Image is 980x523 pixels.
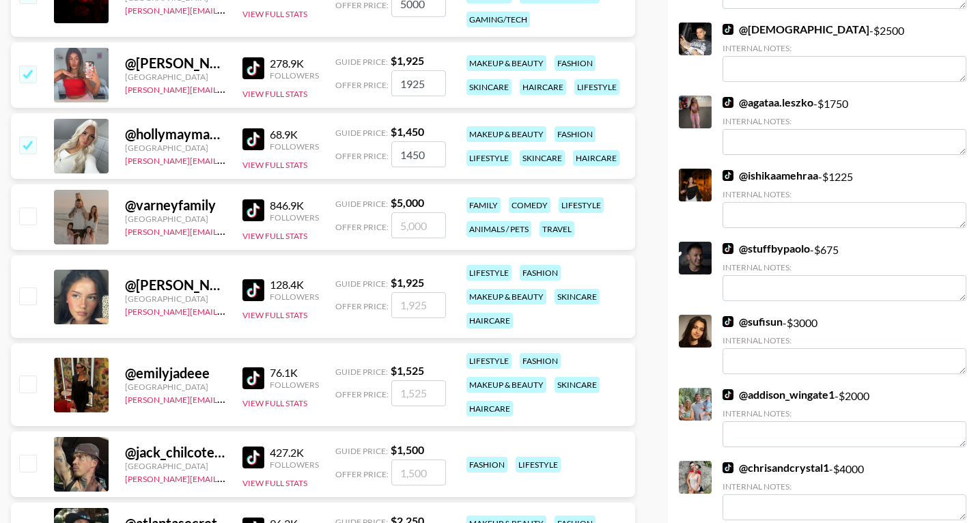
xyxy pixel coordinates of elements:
[466,150,512,166] div: lifestyle
[242,160,307,170] button: View Full Stats
[723,243,733,254] img: TikTok
[391,380,446,406] input: 1,525
[466,55,546,71] div: makeup & beauty
[466,126,546,142] div: makeup & beauty
[335,80,389,90] span: Offer Price:
[723,388,835,401] a: @addison_wingate1
[270,292,319,302] div: Followers
[125,143,226,153] div: [GEOGRAPHIC_DATA]
[270,278,319,292] div: 128.4K
[466,289,546,305] div: makeup & beauty
[335,389,389,399] span: Offer Price:
[391,364,424,377] strong: $ 1,525
[509,197,550,213] div: comedy
[723,43,966,53] div: Internal Notes:
[555,289,600,305] div: skincare
[559,197,604,213] div: lifestyle
[520,265,561,281] div: fashion
[125,392,392,405] a: [PERSON_NAME][EMAIL_ADDRESS][PERSON_NAME][DOMAIN_NAME]
[335,128,388,138] span: Guide Price:
[242,231,307,241] button: View Full Stats
[723,481,966,492] div: Internal Notes:
[723,315,966,374] div: - $ 3000
[335,446,388,456] span: Guide Price:
[723,316,733,327] img: TikTok
[242,9,307,19] button: View Full Stats
[335,57,388,67] span: Guide Price:
[723,408,966,419] div: Internal Notes:
[270,212,319,223] div: Followers
[270,199,319,212] div: 846.9K
[723,461,829,475] a: @chrisandcrystal1
[242,310,307,320] button: View Full Stats
[540,221,574,237] div: travel
[466,197,501,213] div: family
[391,70,446,96] input: 1,925
[125,277,226,294] div: @ [PERSON_NAME]
[391,276,424,289] strong: $ 1,925
[125,365,226,382] div: @ emilyjadeee
[270,366,319,380] div: 76.1K
[723,388,966,447] div: - $ 2000
[270,141,319,152] div: Followers
[125,126,226,143] div: @ hollymaymaning
[520,150,565,166] div: skincare
[723,23,966,82] div: - $ 2500
[574,79,619,95] div: lifestyle
[125,214,226,224] div: [GEOGRAPHIC_DATA]
[555,377,600,393] div: skincare
[723,24,733,35] img: TikTok
[391,292,446,318] input: 1,925
[335,222,389,232] span: Offer Price:
[723,242,810,255] a: @stuffbypaolo
[391,196,424,209] strong: $ 5,000
[516,457,561,472] div: lifestyle
[125,444,226,461] div: @ jack_chilcote26
[270,460,319,470] div: Followers
[242,128,264,150] img: TikTok
[723,23,869,36] a: @[DEMOGRAPHIC_DATA]
[125,461,226,471] div: [GEOGRAPHIC_DATA]
[466,377,546,393] div: makeup & beauty
[466,221,531,237] div: animals / pets
[335,279,388,289] span: Guide Price:
[723,169,966,228] div: - $ 1225
[125,82,392,95] a: [PERSON_NAME][EMAIL_ADDRESS][PERSON_NAME][DOMAIN_NAME]
[573,150,619,166] div: haircare
[125,382,226,392] div: [GEOGRAPHIC_DATA]
[723,96,813,109] a: @agataa.leszko
[335,469,389,479] span: Offer Price:
[270,380,319,390] div: Followers
[125,294,226,304] div: [GEOGRAPHIC_DATA]
[466,401,513,416] div: haircare
[391,125,424,138] strong: $ 1,450
[520,79,566,95] div: haircare
[723,462,733,473] img: TikTok
[270,446,319,460] div: 427.2K
[125,304,392,317] a: [PERSON_NAME][EMAIL_ADDRESS][PERSON_NAME][DOMAIN_NAME]
[242,279,264,301] img: TikTok
[242,398,307,408] button: View Full Stats
[125,153,392,166] a: [PERSON_NAME][EMAIL_ADDRESS][PERSON_NAME][DOMAIN_NAME]
[466,353,512,369] div: lifestyle
[335,199,388,209] span: Guide Price:
[335,367,388,377] span: Guide Price:
[242,367,264,389] img: TikTok
[335,301,389,311] span: Offer Price:
[270,57,319,70] div: 278.9K
[723,169,818,182] a: @ishikaamehraa
[723,461,966,520] div: - $ 4000
[555,126,596,142] div: fashion
[125,197,226,214] div: @ varneyfamily
[723,242,966,301] div: - $ 675
[391,212,446,238] input: 5,000
[466,12,530,27] div: gaming/tech
[555,55,596,71] div: fashion
[242,89,307,99] button: View Full Stats
[723,262,966,272] div: Internal Notes:
[466,79,512,95] div: skincare
[466,313,513,328] div: haircare
[723,389,733,400] img: TikTok
[723,335,966,345] div: Internal Notes:
[391,443,424,456] strong: $ 1,500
